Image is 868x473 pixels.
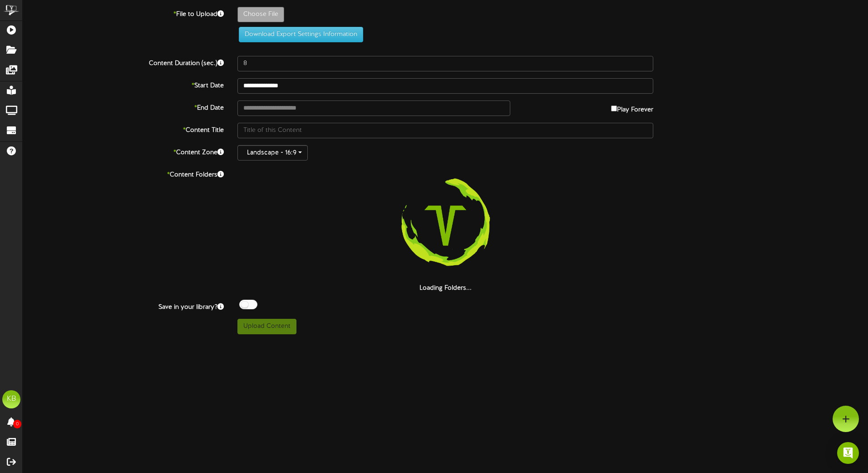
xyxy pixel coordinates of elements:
div: KB [2,390,20,408]
a: Download Export Settings Information [234,31,363,38]
button: Download Export Settings Information [239,27,363,42]
strong: Loading Folders... [419,285,472,292]
label: Content Zone [16,145,231,157]
div: Open Intercom Messenger [837,442,859,464]
input: Title of this Content [237,123,653,138]
label: Content Folders [16,167,231,180]
label: End Date [16,101,231,113]
label: Start Date [16,78,231,91]
label: Content Title [16,123,231,135]
label: File to Upload [16,7,231,19]
input: Play Forever [611,106,617,111]
button: Landscape - 16:9 [237,145,308,161]
label: Play Forever [611,101,653,115]
img: loading-spinner-3.png [387,167,503,284]
span: 0 [13,420,21,428]
label: Save in your library? [16,300,231,312]
label: Content Duration (sec.) [16,56,231,68]
button: Upload Content [237,319,296,334]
